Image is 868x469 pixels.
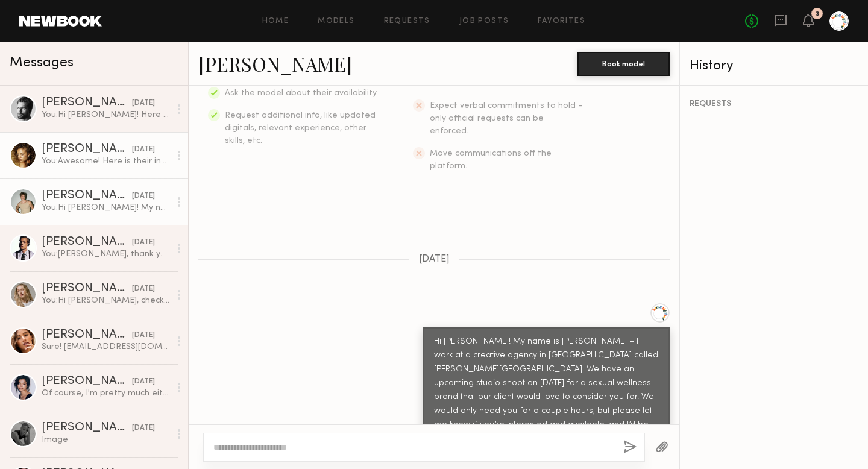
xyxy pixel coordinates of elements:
[577,52,670,76] button: Book model
[42,97,132,109] div: [PERSON_NAME]
[538,17,585,25] a: Favorites
[384,17,430,25] a: Requests
[42,283,132,295] div: [PERSON_NAME]
[816,11,819,17] div: 3
[430,150,552,170] span: Move communications off the platform.
[459,17,509,25] a: Job Posts
[430,102,582,135] span: Expect verbal commitments to hold - only official requests can be enforced.
[42,295,170,306] div: You: Hi [PERSON_NAME], checking in on this! Thank you!
[42,388,170,399] div: Of course, I'm pretty much either a small or extra small in tops and a small in bottoms but here ...
[132,376,155,388] div: [DATE]
[42,376,132,388] div: [PERSON_NAME]
[690,100,858,109] div: REQUESTS
[132,330,155,341] div: [DATE]
[42,248,170,260] div: You: [PERSON_NAME], thank you for getting back to me, [PERSON_NAME]!
[42,236,132,248] div: [PERSON_NAME]
[225,89,378,97] span: Ask the model about their availability.
[262,17,289,25] a: Home
[225,112,376,145] span: Request additional info, like updated digitals, relevant experience, other skills, etc.
[434,335,659,446] div: Hi [PERSON_NAME]! My name is [PERSON_NAME] – I work at a creative agency in [GEOGRAPHIC_DATA] cal...
[42,202,170,213] div: You: Hi [PERSON_NAME]! My name is [PERSON_NAME] – I work at a creative agency in [GEOGRAPHIC_DATA...
[419,254,450,265] span: [DATE]
[318,17,354,25] a: Models
[132,144,155,156] div: [DATE]
[132,423,155,434] div: [DATE]
[42,156,170,167] div: You: Awesome! Here is their inspo and mood board deck that talk a little bit more about the brand...
[10,56,74,70] span: Messages
[132,283,155,295] div: [DATE]
[198,51,352,77] a: [PERSON_NAME]
[42,434,170,445] div: Image
[42,143,132,156] div: [PERSON_NAME]
[690,59,858,73] div: History
[577,58,670,68] a: Book model
[132,190,155,202] div: [DATE]
[132,237,155,248] div: [DATE]
[42,190,132,202] div: [PERSON_NAME]
[42,341,170,353] div: Sure! [EMAIL_ADDRESS][DOMAIN_NAME]
[42,329,132,341] div: [PERSON_NAME]
[132,98,155,109] div: [DATE]
[42,109,170,121] div: You: Hi [PERSON_NAME]! Here is their inspo and mood board deck that talk a little bit more about ...
[42,422,132,434] div: [PERSON_NAME]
